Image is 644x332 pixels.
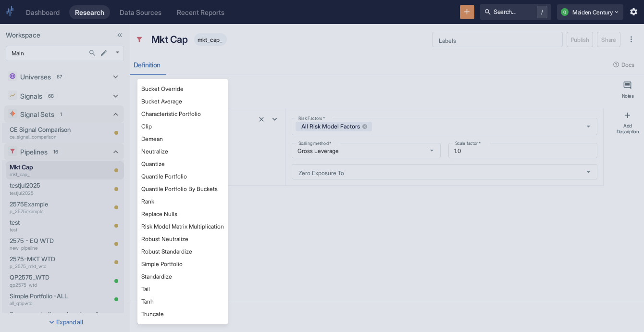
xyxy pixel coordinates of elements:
li: Bucket Average [137,95,228,108]
li: Tail [137,283,228,295]
li: Truncate [137,308,228,320]
li: Robust Neutralize [137,233,228,245]
li: Quantize [137,158,228,170]
li: Quantile Portfolio [137,170,228,183]
li: Characteristic Portfolio [137,108,228,120]
li: Clip [137,120,228,133]
li: Simple Portfolio [137,258,228,270]
li: Rank [137,195,228,208]
li: Neutralize [137,145,228,158]
li: Replace Nulls [137,208,228,220]
li: Risk Model Matrix Multiplication [137,220,228,233]
li: Standardize [137,270,228,283]
li: Quantile Portfolio By Buckets [137,183,228,195]
li: Tanh [137,295,228,308]
li: Robust Standardize [137,245,228,258]
li: Bucket Override [137,83,228,95]
li: Demean [137,133,228,145]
